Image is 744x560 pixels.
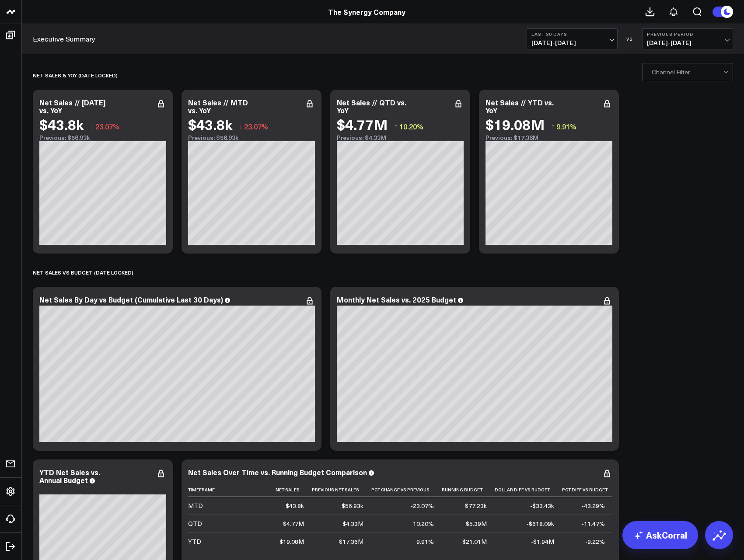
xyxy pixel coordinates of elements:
[33,65,118,85] div: net sales & yoy (date locked)
[239,121,242,132] span: ↓
[188,116,232,132] div: $43.8k
[188,537,201,546] div: YTD
[39,134,166,141] div: Previous: $56.93k
[585,537,605,546] div: -9.22%
[33,262,133,282] div: NET SALES vs BUDGET (date locked)
[286,501,304,510] div: $43.8k
[486,116,545,132] div: $19.08M
[530,501,554,510] div: -$33.43k
[622,36,638,42] div: VS
[188,501,203,510] div: MTD
[562,483,613,497] th: Pct Diff Vs Budget
[399,122,423,131] span: 10.20%
[337,116,388,132] div: $4.77M
[337,295,456,304] div: Monthly Net Sales vs. 2025 Budget
[551,121,555,132] span: ↑
[95,122,119,131] span: 23.07%
[647,39,728,46] span: [DATE] - [DATE]
[465,501,487,510] div: $77.23k
[279,537,304,546] div: $19.08M
[244,122,268,131] span: 23.07%
[33,34,95,44] a: Executive Summary
[276,483,312,497] th: Net Sales
[466,519,487,528] div: $5.39M
[531,537,554,546] div: -$1.94M
[486,134,612,141] div: Previous: $17.36M
[442,483,495,497] th: Running Budget
[90,121,94,132] span: ↓
[462,537,487,546] div: $21.01M
[495,483,562,497] th: Dollar Diff Vs Budget
[622,521,698,549] a: AskCorral
[39,97,105,115] div: Net Sales // [DATE] vs. YoY
[556,122,576,131] span: 9.91%
[527,28,618,49] button: Last 30 Days[DATE]-[DATE]
[411,501,434,510] div: -23.07%
[188,519,202,528] div: QTD
[339,537,363,546] div: $17.36M
[328,7,405,17] a: The Synergy Company
[39,295,223,304] div: Net Sales By Day vs Budget (Cumulative Last 30 Days)
[531,39,613,46] span: [DATE] - [DATE]
[416,537,434,546] div: 9.91%
[188,483,276,497] th: Timeframe
[39,467,100,485] div: YTD Net Sales vs. Annual Budget
[486,97,554,115] div: Net Sales // YTD vs. YoY
[371,483,442,497] th: Pct Change Vs Previous
[283,519,304,528] div: $4.77M
[342,519,363,528] div: $4.33M
[582,519,605,528] div: -11.47%
[531,31,613,37] b: Last 30 Days
[642,28,733,49] button: Previous Period[DATE]-[DATE]
[342,501,363,510] div: $56.93k
[188,134,315,141] div: Previous: $56.93k
[394,121,398,132] span: ↑
[582,501,605,510] div: -43.29%
[188,467,367,477] div: Net Sales Over Time vs. Running Budget Comparison
[527,519,554,528] div: -$618.09k
[337,97,406,115] div: Net Sales // QTD vs. YoY
[312,483,371,497] th: Previous Net Sales
[39,116,84,132] div: $43.8k
[647,31,728,37] b: Previous Period
[413,519,434,528] div: 10.20%
[337,134,464,141] div: Previous: $4.33M
[188,97,248,115] div: Net Sales // MTD vs. YoY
